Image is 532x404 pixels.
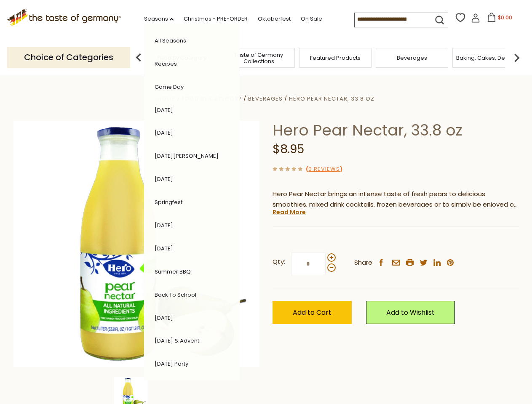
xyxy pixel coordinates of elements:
a: Seasons [144,14,174,24]
a: [DATE] [155,106,173,114]
a: [DATE] [155,175,173,183]
a: Add to Wishlist [366,301,455,324]
a: All Seasons [155,37,186,45]
a: [DATE] [155,221,173,229]
span: Add to Cart [293,308,331,317]
a: Baking, Cakes, Desserts [456,55,521,61]
span: $8.95 [273,141,304,157]
a: Read More [273,208,306,216]
button: $0.00 [482,13,518,25]
a: Recipes [155,60,177,68]
p: Choice of Categories [7,47,130,68]
img: previous arrow [130,49,147,66]
a: Christmas - PRE-ORDER [184,14,248,24]
a: Featured Products [310,55,361,61]
a: On Sale [301,14,322,24]
a: 0 Reviews [308,165,340,174]
a: Back to School [155,291,196,299]
a: Game Day [155,83,184,91]
a: Summer BBQ [155,268,191,276]
span: ( ) [306,165,342,173]
a: Springfest [155,198,182,206]
strong: Qty: [273,257,285,267]
a: [DATE] [155,245,173,252]
h1: Hero Pear Nectar, 33.8 oz [273,121,519,140]
a: Beverages [397,55,427,61]
a: [DATE] Party [155,360,188,368]
img: next arrow [508,49,525,66]
span: $0.00 [498,14,512,21]
a: [DATE] & Advent [155,337,199,345]
p: Hero Pear Nectar brings an intense taste of fresh pears to delicious smoothies, mixed drink cockt... [273,189,519,210]
a: [DATE][PERSON_NAME] [155,152,219,160]
a: [DATE] [155,314,173,322]
button: Add to Cart [273,301,352,324]
a: [DATE] [155,129,173,137]
a: Taste of Germany Collections [225,52,292,64]
a: Oktoberfest [258,14,291,24]
a: Beverages [248,95,283,103]
input: Qty: [291,252,326,275]
span: Share: [354,258,374,268]
img: Hero Pear Nectar, 33.8 oz [13,121,260,367]
a: Hero Pear Nectar, 33.8 oz [289,95,374,103]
